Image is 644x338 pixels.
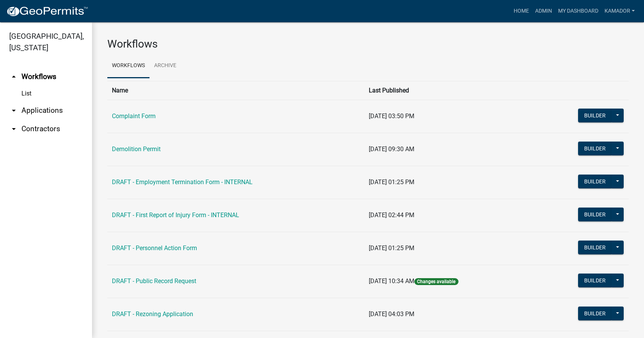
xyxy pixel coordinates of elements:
[511,4,532,18] a: Home
[112,244,197,252] a: DRAFT - Personnel Action Form
[369,244,414,252] span: [DATE] 01:25 PM
[369,310,414,318] span: [DATE] 04:03 PM
[578,208,612,221] button: Builder
[112,310,193,318] a: DRAFT - Rezoning Application
[578,241,612,254] button: Builder
[9,72,18,81] i: arrow_drop_up
[369,211,414,219] span: [DATE] 02:44 PM
[112,178,253,186] a: DRAFT - Employment Termination Form - INTERNAL
[9,106,18,115] i: arrow_drop_down
[532,4,555,18] a: Admin
[9,124,18,134] i: arrow_drop_down
[112,277,196,285] a: DRAFT - Public Record Request
[369,178,414,186] span: [DATE] 01:25 PM
[369,277,414,285] span: [DATE] 10:34 AM
[364,81,533,100] th: Last Published
[112,211,239,219] a: DRAFT - First Report of Injury Form - INTERNAL
[555,4,601,18] a: My Dashboard
[414,278,458,285] span: Changes available
[149,54,181,78] a: Archive
[369,112,414,120] span: [DATE] 03:50 PM
[578,175,612,188] button: Builder
[107,81,364,100] th: Name
[112,112,156,120] a: Complaint Form
[369,145,414,153] span: [DATE] 09:30 AM
[578,142,612,155] button: Builder
[578,109,612,122] button: Builder
[107,38,629,51] h3: Workflows
[112,145,161,153] a: Demolition Permit
[578,307,612,320] button: Builder
[107,54,149,78] a: Workflows
[601,4,638,18] a: Kamador
[578,274,612,287] button: Builder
